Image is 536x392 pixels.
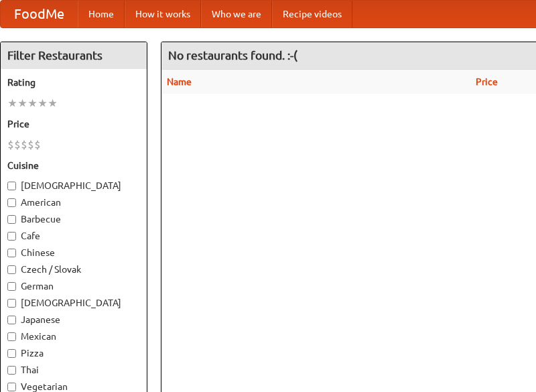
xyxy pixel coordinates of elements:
a: FoodMe [1,1,78,27]
input: [DEMOGRAPHIC_DATA] [7,182,16,190]
label: Barbecue [7,212,140,226]
label: [DEMOGRAPHIC_DATA] [7,179,140,192]
li: ★ [7,96,17,111]
a: Home [78,1,125,27]
li: ★ [27,96,38,111]
li: ★ [48,96,58,111]
label: Pizza [7,346,140,360]
a: Recipe videos [272,1,352,27]
input: American [7,198,16,207]
ng-pluralize: No restaurants found. :-( [168,49,297,62]
input: Barbecue [7,215,16,224]
input: Czech / Slovak [7,265,16,274]
input: German [7,282,16,291]
input: Vegetarian [7,383,16,391]
a: Who we are [201,1,272,27]
h4: Filter Restaurants [1,42,147,69]
h5: Rating [7,76,140,89]
li: $ [14,137,21,152]
li: $ [7,137,14,152]
li: $ [27,137,34,152]
input: Mexican [7,332,16,341]
label: Thai [7,363,140,377]
label: [DEMOGRAPHIC_DATA] [7,296,140,310]
label: Czech / Slovak [7,263,140,276]
h5: Cuisine [7,159,140,172]
label: Cafe [7,229,140,243]
li: $ [21,137,27,152]
li: ★ [17,96,27,111]
a: Name [167,76,192,87]
h5: Price [7,117,140,131]
label: Chinese [7,246,140,259]
input: Chinese [7,249,16,257]
input: Thai [7,366,16,375]
li: ★ [38,96,48,111]
label: German [7,279,140,293]
input: [DEMOGRAPHIC_DATA] [7,299,16,308]
a: How it works [125,1,201,27]
label: American [7,196,140,209]
label: Japanese [7,313,140,326]
label: Mexican [7,330,140,343]
input: Pizza [7,349,16,358]
input: Cafe [7,232,16,241]
a: Price [476,76,498,87]
li: $ [34,137,41,152]
input: Japanese [7,316,16,324]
